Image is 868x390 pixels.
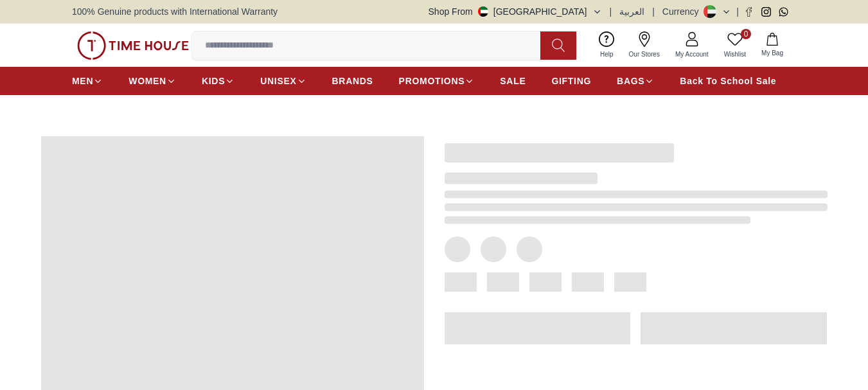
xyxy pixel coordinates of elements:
a: Our Stores [621,29,668,62]
span: | [652,5,655,18]
div: Currency [662,5,704,18]
span: UNISEX [260,75,296,87]
button: Shop From[GEOGRAPHIC_DATA] [429,5,602,18]
span: KIDS [202,75,225,87]
span: Help [595,49,619,59]
a: WOMEN [128,69,176,93]
a: Help [592,29,621,62]
span: BRANDS [332,75,373,87]
a: BRANDS [332,69,373,93]
a: 0Wishlist [716,29,754,62]
span: | [736,5,739,18]
span: GIFTING [551,75,591,87]
img: ... [77,31,189,60]
button: العربية [619,5,644,18]
span: SALE [500,75,526,87]
span: 100% Genuine products with International Warranty [72,5,278,18]
span: My Account [670,49,714,59]
span: Our Stores [624,49,665,59]
span: WOMEN [128,75,166,87]
span: My Bag [756,48,788,58]
a: PROMOTIONS [399,69,475,93]
span: 0 [741,29,751,39]
span: Wishlist [719,49,751,59]
a: UNISEX [260,69,306,93]
a: KIDS [202,69,235,93]
a: BAGS [617,69,654,93]
img: United Arab Emirates [478,6,488,17]
a: GIFTING [551,69,591,93]
span: MEN [72,75,93,87]
a: SALE [500,69,526,93]
a: Facebook [744,7,754,17]
a: MEN [72,69,103,93]
a: Back To School Sale [680,69,776,93]
span: PROMOTIONS [399,75,465,87]
a: Instagram [761,7,771,17]
a: Whatsapp [779,7,788,17]
span: BAGS [617,75,644,87]
button: My Bag [754,30,791,60]
span: Back To School Sale [680,75,776,87]
span: | [610,5,612,18]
